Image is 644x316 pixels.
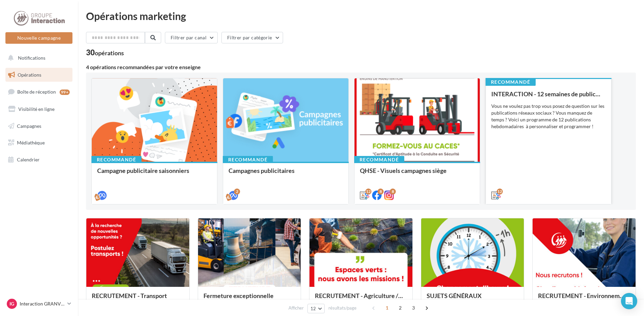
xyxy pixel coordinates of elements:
[9,300,14,307] span: IG
[365,189,371,195] div: 12
[4,119,74,133] a: Campagnes
[165,32,218,43] button: Filtrer par canal
[17,89,56,95] span: Boîte de réception
[408,302,419,313] span: 3
[310,306,316,311] span: 12
[538,292,630,306] div: RECRUTEMENT - Environnement
[86,49,124,56] div: 30
[95,50,124,56] div: opérations
[4,153,74,167] a: Calendrier
[92,292,184,306] div: RECRUTEMENT - Transport
[491,91,606,97] div: INTERACTION - 12 semaines de publication
[91,156,142,163] div: Recommandé
[5,297,72,310] a: IG Interaction GRANVILLE
[497,189,503,195] div: 12
[229,167,343,181] div: Campagnes publicitaires
[223,156,273,163] div: Recommandé
[60,90,70,95] div: 99+
[97,167,212,181] div: Campagne publicitaire saisonniers
[307,304,325,313] button: 12
[360,167,474,181] div: QHSE - Visuels campagnes siège
[621,293,637,309] div: Open Intercom Messenger
[86,11,636,21] div: Opérations marketing
[5,32,72,44] button: Nouvelle campagne
[203,292,296,306] div: Fermeture exceptionnelle
[288,305,304,311] span: Afficher
[486,78,536,86] div: Recommandé
[491,103,606,130] div: Vous ne voulez pas trop vous posez de question sur les publications réseaux sociaux ? Vous manque...
[382,302,392,313] span: 1
[4,51,71,65] button: Notifications
[18,72,41,78] span: Opérations
[17,123,41,129] span: Campagnes
[18,55,45,61] span: Notifications
[86,64,636,70] div: 4 opérations recommandées par votre enseigne
[4,68,74,82] a: Opérations
[354,156,404,163] div: Recommandé
[18,106,55,112] span: Visibilité en ligne
[378,189,384,195] div: 8
[427,292,519,306] div: SUJETS GÉNÉRAUX
[221,32,283,43] button: Filtrer par catégorie
[20,300,65,307] p: Interaction GRANVILLE
[390,189,396,195] div: 8
[4,84,74,99] a: Boîte de réception99+
[395,302,406,313] span: 2
[234,189,240,195] div: 2
[315,292,407,306] div: RECRUTEMENT - Agriculture / Espaces verts
[328,305,357,311] span: résultats/page
[17,157,40,162] span: Calendrier
[4,102,74,116] a: Visibilité en ligne
[17,140,45,145] span: Médiathèque
[4,136,74,150] a: Médiathèque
